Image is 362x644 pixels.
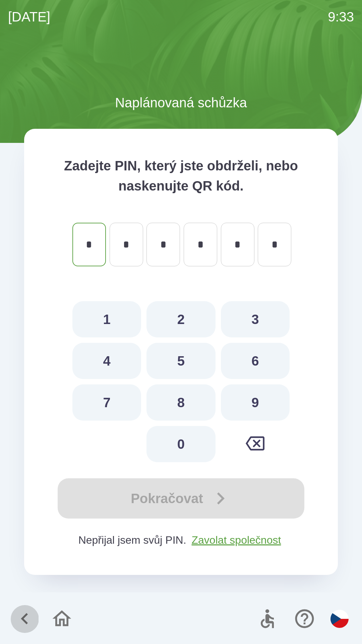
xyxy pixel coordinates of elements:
button: 2 [146,301,215,337]
button: 5 [146,343,215,379]
button: 6 [221,343,290,379]
button: 3 [221,301,290,337]
img: cs flag [330,610,349,628]
button: Zavolat společnost [189,532,284,548]
button: 8 [146,384,215,421]
button: 9 [221,384,290,421]
p: Zadejte PIN, který jste obdrželi, nebo naskenujte QR kód. [51,156,311,196]
img: Logo [24,47,338,79]
p: Naplánovaná schůzka [115,93,247,113]
p: Nepřijal jsem svůj PIN. [51,532,311,548]
p: [DATE] [8,7,50,27]
button: 4 [72,343,141,379]
p: 9:33 [328,7,354,27]
button: 1 [72,301,141,337]
button: 7 [72,384,141,421]
button: 0 [146,426,215,462]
